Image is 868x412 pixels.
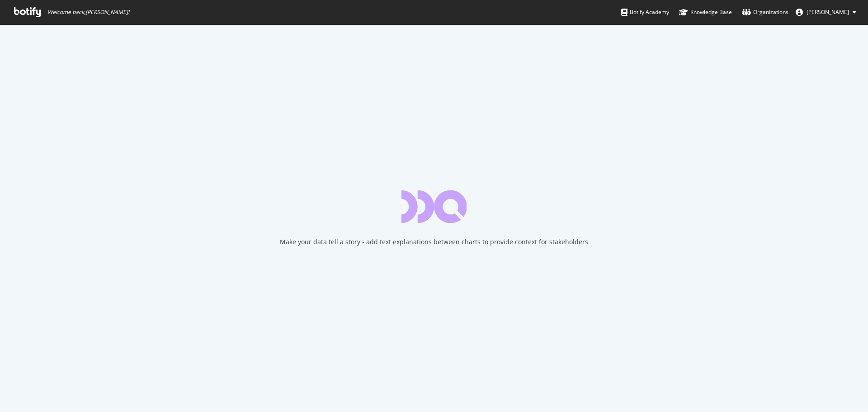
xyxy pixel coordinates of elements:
[807,8,849,16] span: Olivier Job
[788,5,863,19] button: [PERSON_NAME]
[401,190,467,223] div: animation
[280,237,588,246] div: Make your data tell a story - add text explanations between charts to provide context for stakeho...
[679,8,732,17] div: Knowledge Base
[621,8,669,17] div: Botify Academy
[47,9,129,16] span: Welcome back, [PERSON_NAME] !
[742,8,788,17] div: Organizations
